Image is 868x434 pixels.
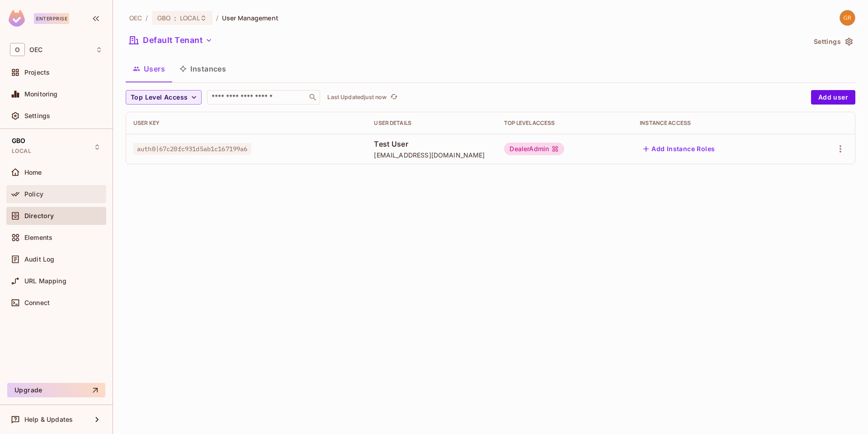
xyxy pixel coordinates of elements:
[24,69,50,76] span: Projects
[327,94,387,101] p: Last Updated just now
[24,256,54,263] span: Audit Log
[157,14,170,22] span: GBO
[504,143,564,155] div: DealerAdmin
[126,33,216,48] button: Default Tenant
[24,212,54,219] span: Directory
[133,119,359,127] div: User Key
[126,90,202,105] button: Top Level Access
[24,91,58,98] span: Monitoring
[374,151,490,159] span: [EMAIL_ADDRESS][DOMAIN_NAME]
[24,299,50,306] span: Connect
[390,93,398,102] span: refresh
[12,137,25,144] span: GBO
[387,92,399,103] span: Click to refresh data
[374,119,490,127] div: User Details
[126,57,172,80] button: Users
[24,191,43,198] span: Policy
[9,10,25,27] img: SReyMgAAAABJRU5ErkJggg==
[133,143,251,155] span: auth0|67c20fc931d5ab1c167199a6
[388,92,399,103] button: refresh
[172,57,233,80] button: Instances
[10,43,25,56] span: O
[12,148,31,155] span: LOCAL
[24,112,50,119] span: Settings
[29,46,42,53] span: Workspace: OEC
[810,34,855,49] button: Settings
[24,277,66,285] span: URL Mapping
[7,383,105,397] button: Upgrade
[504,119,625,127] div: Top Level Access
[811,90,855,105] button: Add user
[840,10,855,25] img: greg.petros@oeconnection.com
[640,142,718,156] button: Add Instance Roles
[24,416,73,423] span: Help & Updates
[174,14,177,22] span: :
[131,92,188,103] span: Top Level Access
[129,14,142,22] span: the active workspace
[222,14,278,22] span: User Management
[216,14,218,22] li: /
[374,139,490,149] span: Test User
[34,13,69,24] div: Enterprise
[24,234,52,241] span: Elements
[180,14,200,22] span: LOCAL
[146,14,148,22] li: /
[640,119,795,127] div: Instance Access
[24,169,42,176] span: Home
